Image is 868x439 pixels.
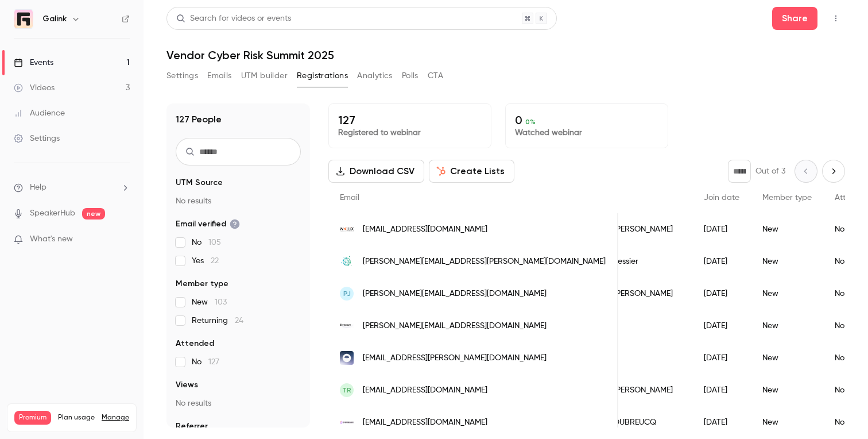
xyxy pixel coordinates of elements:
h1: 127 People [176,113,222,126]
span: 105 [208,238,221,247]
button: Create Lists [429,160,514,183]
div: New [751,278,823,310]
button: Download CSV [328,160,424,183]
span: PJ [343,288,351,299]
div: Events [14,57,53,68]
span: Returning [192,315,243,326]
button: Share [772,7,817,30]
p: Watched webinar [515,127,658,138]
img: Galink [14,10,33,28]
span: 0 % [525,118,536,126]
div: [DATE] [692,310,751,342]
div: Audience [14,107,65,119]
span: Attended [176,338,214,349]
p: Out of 3 [755,165,785,177]
span: Member type [762,194,812,202]
span: [PERSON_NAME][EMAIL_ADDRESS][DOMAIN_NAME] [363,288,547,300]
button: UTM builder [241,67,288,85]
div: Videos [14,82,55,94]
span: Email verified [176,218,240,230]
span: Member type [176,278,228,290]
img: wallix.com [340,222,354,236]
span: Join date [704,194,739,202]
p: No results [176,398,301,409]
p: Registered to webinar [338,127,482,138]
div: New [751,310,823,342]
span: Help [30,182,46,194]
span: Premium [14,411,51,425]
div: New [751,374,823,406]
span: [EMAIL_ADDRESS][DOMAIN_NAME] [363,384,487,396]
h1: Vendor Cyber Risk Summit 2025 [166,48,845,62]
span: What's new [30,233,73,245]
img: cybrsellex.com [340,421,354,424]
span: Yes [192,255,219,267]
span: 24 [235,317,243,325]
button: Next page [822,160,845,183]
p: No results [176,195,301,207]
li: help-dropdown-opener [14,182,130,194]
img: seventure.fr [340,319,354,333]
div: [DATE] [692,342,751,374]
div: Search for videos or events [176,13,291,25]
span: [EMAIL_ADDRESS][DOMAIN_NAME] [363,224,487,236]
img: elba.security [340,351,354,365]
div: New [751,342,823,374]
span: UTM Source [176,177,223,188]
span: Views [176,379,198,391]
img: european-champions.org [340,255,354,268]
span: [PERSON_NAME][EMAIL_ADDRESS][PERSON_NAME][DOMAIN_NAME] [363,256,606,268]
span: [EMAIL_ADDRESS][DOMAIN_NAME] [363,417,487,429]
span: new [82,208,105,219]
a: SpeakerHub [30,207,75,219]
div: [DATE] [692,245,751,278]
button: Analytics [357,67,393,85]
span: [EMAIL_ADDRESS][PERSON_NAME][DOMAIN_NAME] [363,352,547,364]
button: Settings [166,67,198,85]
iframe: Noticeable Trigger [116,234,130,245]
div: New [751,406,823,438]
div: New [751,245,823,278]
button: Polls [402,67,418,85]
span: Plan usage [58,413,95,422]
button: Registrations [297,67,348,85]
span: 22 [211,257,219,265]
p: 127 [338,113,482,127]
div: New [751,213,823,245]
button: Emails [207,67,231,85]
div: [DATE] [692,374,751,406]
div: [DATE] [692,278,751,310]
div: [DATE] [692,213,751,245]
span: Referrer [176,421,208,432]
button: CTA [428,67,443,85]
span: [PERSON_NAME][EMAIL_ADDRESS][DOMAIN_NAME] [363,320,547,332]
span: TR [342,385,351,395]
div: [DATE] [692,406,751,438]
span: 127 [208,358,219,366]
p: 0 [515,113,658,127]
span: 103 [215,298,227,306]
span: New [192,296,227,308]
h6: Galink [42,13,67,25]
div: Settings [14,133,60,144]
span: No [192,237,221,248]
a: Manage [102,413,129,422]
span: Email [340,194,359,202]
span: No [192,356,219,368]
